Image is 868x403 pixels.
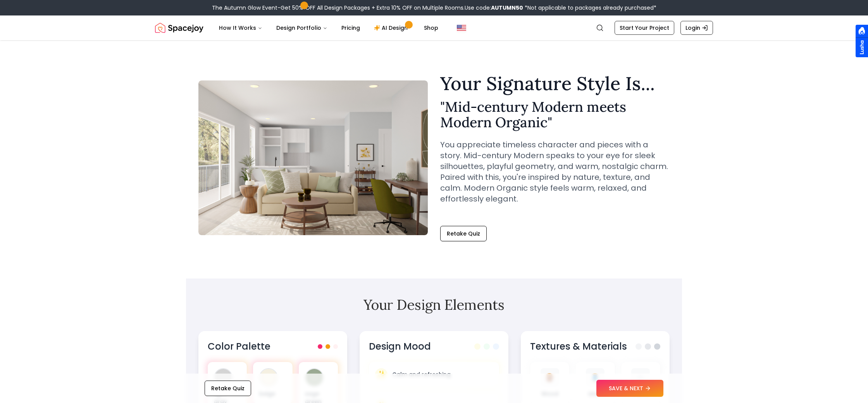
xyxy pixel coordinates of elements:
[637,372,644,383] span: ☆
[545,372,555,383] span: 🪵
[392,371,451,378] p: Calm and refreshing
[491,4,523,12] b: AUTUMN50
[213,20,269,36] button: How It Works
[212,4,656,12] div: The Autumn Glow Event-Get 50% OFF All Design Packages + Extra 10% OFF on Multiple Rooms.
[335,20,366,36] a: Pricing
[680,21,713,35] a: Login
[369,340,431,353] h3: Design Mood
[457,23,466,32] img: United States
[523,4,656,12] span: *Not applicable to packages already purchased*
[615,21,674,35] a: Start Your Project
[590,372,600,383] span: 🧵
[440,74,670,93] h1: Your Signature Style Is...
[155,20,203,36] img: Spacejoy Logo
[418,20,444,36] a: Shop
[205,381,251,396] button: Retake Quiz
[198,297,670,312] h2: Your Design Elements
[208,340,270,353] h3: Color Palette
[270,20,334,36] button: Design Portfolio
[155,20,203,36] a: Spacejoy
[155,15,713,40] nav: Global
[368,20,416,36] a: AI Design
[596,380,663,397] button: SAVE & NEXT
[213,20,444,36] nav: Main
[198,80,428,235] img: Mid-century Modern meets Modern Organic Style Example
[377,369,386,380] span: ✨
[440,226,487,241] button: Retake Quiz
[440,99,670,130] h2: " Mid-century Modern meets Modern Organic "
[440,139,670,204] p: You appreciate timeless character and pieces with a story. Mid-century Modern speaks to your eye ...
[530,340,627,353] h3: Textures & Materials
[465,4,523,12] span: Use code:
